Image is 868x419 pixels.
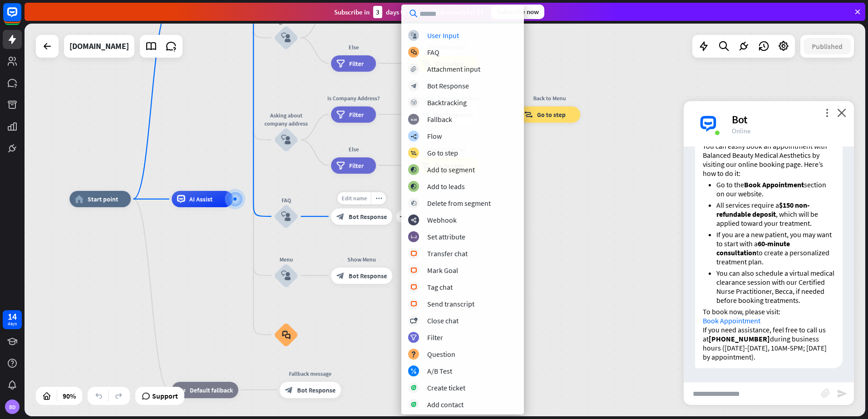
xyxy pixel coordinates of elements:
p: You can easily book an appointment with Balanced Beauty Medical Aesthetics by visiting our online... [703,141,835,178]
strong: [PHONE_NUMBER] [709,334,770,343]
div: Set attribute [427,232,465,241]
i: block_close_chat [410,318,417,324]
div: Asking about SM [261,17,311,25]
i: webhooks [411,217,417,223]
strong: Book Appointment [744,180,804,189]
p: To book now, please visit: [703,307,835,325]
i: block_fallback [411,117,417,122]
li: You can also schedule a virtual medical clearance session with our Certified Nurse Practitioner, ... [716,268,835,305]
i: home_2 [75,195,84,203]
i: close [837,108,846,117]
i: block_backtracking [411,100,417,106]
div: Online [732,127,843,135]
i: block_add_to_segment [410,167,417,173]
i: block_question [411,351,416,357]
span: Bot Response [297,386,335,394]
i: block_attachment [411,66,417,72]
div: Fallback message [273,370,347,378]
i: filter [336,110,345,118]
div: days [8,321,17,327]
div: Bot [732,112,843,127]
div: 3 [373,6,382,18]
i: filter [410,335,417,341]
div: Close chat [427,316,459,325]
div: Send transcript [427,299,474,308]
div: Transfer chat [427,249,468,258]
div: 90% [60,389,79,403]
div: Bot Response [427,81,469,90]
div: Show Menu [325,255,399,263]
button: Published [804,38,851,54]
i: more_horiz [375,195,382,201]
i: send [837,388,848,399]
div: Go to step [427,148,458,157]
div: Filter [427,333,443,342]
div: FAQ [261,196,311,204]
i: block_goto [410,150,417,156]
i: block_delete_from_segment [411,200,417,206]
span: Filter [349,161,364,170]
i: filter [336,161,345,170]
div: Fallback [427,115,452,124]
i: block_user_input [411,33,417,39]
div: Back to Menu [513,94,587,102]
i: block_faq [282,330,291,339]
i: filter [336,59,345,68]
div: Menu [261,255,311,263]
i: block_add_to_segment [410,184,417,190]
div: Backtracking [427,98,467,107]
i: block_livechat [410,301,417,307]
span: Bot Response [349,272,387,280]
i: block_bot_response [336,212,345,220]
span: Start point [88,195,118,203]
div: Create ticket [427,383,465,392]
i: block_fallback [177,386,186,394]
span: Edit name [341,195,367,202]
div: Mark Goal [427,266,458,275]
div: Question [427,350,455,359]
button: Open LiveChat chat widget [7,4,35,31]
i: block_bot_response [411,83,417,89]
i: block_attachment [821,389,830,398]
span: AI Assist [189,195,212,203]
span: Support [152,389,178,403]
div: User Input [427,31,459,40]
div: FAQ [427,48,439,57]
div: Delete from segment [427,199,491,208]
i: block_user_input [281,135,291,145]
li: Go to the section on our website. [716,180,835,198]
div: BD [5,400,20,414]
i: block_user_input [281,211,291,221]
div: Else [325,145,382,153]
div: Webhook [427,215,457,224]
li: All services require a , which will be applied toward your treatment. [716,200,835,228]
i: builder_tree [410,133,417,139]
i: block_bot_response [285,386,293,394]
i: block_user_input [281,33,291,43]
div: balancedbeautymedicalaesthetics.com [69,35,129,58]
i: more_vert [823,108,831,117]
i: block_bot_response [336,272,345,280]
strong: 60-minute consultation [716,239,790,257]
div: Subscribe in days to get your first month for $1 [334,6,484,18]
span: Bot Response [349,212,387,220]
div: is Company Address? [325,94,382,102]
i: block_user_input [281,271,291,281]
div: Add to segment [427,165,475,174]
i: block_ab_testing [411,368,417,374]
div: A/B Test [427,366,452,375]
p: If you need assistance, feel free to call us at during business hours ([DATE]-[DATE], 10AM-5PM; [... [703,325,835,361]
i: plus [399,214,406,219]
i: block_livechat [410,268,417,273]
i: block_set_attribute [411,234,417,240]
div: Add to leads [427,182,465,191]
a: 14 days [3,310,22,329]
i: block_livechat [410,284,417,290]
span: Filter [349,59,364,68]
i: block_livechat [410,251,417,257]
div: Add contact [427,400,464,409]
i: block_faq [411,49,417,55]
span: Default fallback [190,386,233,394]
li: If you are a new patient, you may want to start with a to create a personalized treatment plan. [716,230,835,266]
span: Filter [349,110,364,118]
